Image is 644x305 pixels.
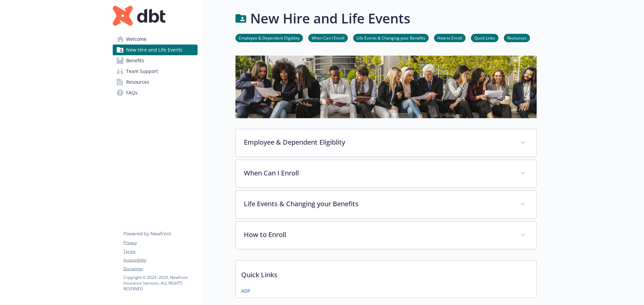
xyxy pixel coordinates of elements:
div: How to Enroll [236,222,536,249]
img: new hire page banner [235,56,537,118]
a: Resources [113,77,198,87]
span: New Hire and Life Events [126,45,182,55]
a: Terms [123,248,197,254]
span: Resources [126,77,149,87]
p: Copyright © 2024 - 2025 , Newfront Insurance Services, ALL RIGHTS RESERVED [123,275,197,292]
p: How to Enroll [244,230,512,240]
h1: New Hire and Life Events [250,8,410,28]
a: Disclaimer [123,266,197,272]
span: Benefits [126,55,144,66]
span: Team Support [126,66,158,77]
a: Team Support [113,66,198,77]
a: Employee & Dependent Eligiblity [235,34,303,41]
a: Benefits [113,55,198,66]
a: Privacy [123,240,197,246]
span: Welcome [126,34,147,45]
p: When Can I Enroll [244,168,512,178]
a: How to Enroll [434,34,466,41]
span: FAQs [126,87,138,98]
p: Employee & Dependent Eligiblity [244,137,512,147]
a: Accessibility [123,257,197,263]
div: Life Events & Changing your Benefits [236,191,536,218]
a: Resources [504,34,530,41]
p: Quick Links [236,260,536,285]
p: Life Events & Changing your Benefits [244,199,512,209]
a: When Can I Enroll [308,34,348,41]
a: New Hire and Life Events [113,45,198,55]
a: FAQs [113,87,198,98]
a: ADP [241,287,250,294]
div: Employee & Dependent Eligiblity [236,129,536,157]
div: When Can I Enroll [236,160,536,187]
a: Life Events & Changing your Benefits [353,34,429,41]
a: Welcome [113,34,198,45]
a: Quick Links [471,34,498,41]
